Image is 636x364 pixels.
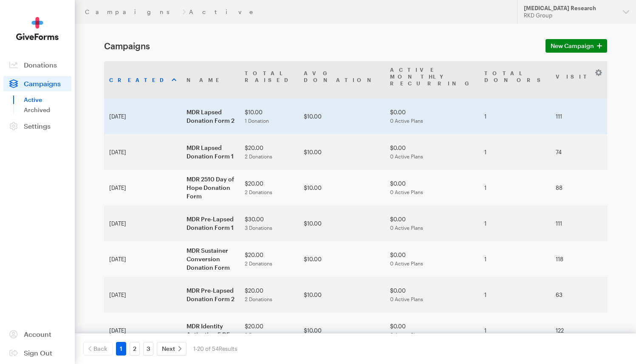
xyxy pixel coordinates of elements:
td: MDR Lapsed Donation Form 2 [181,99,240,134]
td: $10.00 [299,277,385,313]
a: Next [157,342,187,356]
a: 2 [130,342,140,356]
span: Campaigns [24,79,61,87]
td: MDR Lapsed Donation Form 1 [181,134,240,170]
td: $0.00 [385,206,479,241]
td: [DATE] [104,170,181,206]
td: 111 [551,206,605,241]
span: 0 Active Plans [390,225,423,231]
td: $10.00 [299,134,385,170]
a: Account [3,327,71,342]
img: GiveForms [16,17,59,40]
span: 2 Donations [245,332,272,338]
td: 1 [479,277,551,313]
td: $10.00 [299,206,385,241]
th: TotalRaised: activate to sort column ascending [240,61,299,99]
th: AvgDonation: activate to sort column ascending [299,61,385,99]
td: 1 [479,241,551,277]
td: $20.00 [240,134,299,170]
span: 0 Active Plans [390,260,423,266]
td: [DATE] [104,313,181,348]
td: 88 [551,170,605,206]
td: $0.00 [385,241,479,277]
th: Created: activate to sort column ascending [104,61,181,99]
span: New Campaign [551,41,594,51]
td: 111 [551,99,605,134]
td: $0.00 [385,134,479,170]
span: 2 Donations [245,296,272,302]
span: Donations [24,61,57,69]
h1: Campaigns [104,41,535,51]
span: Account [24,330,51,338]
td: $0.00 [385,99,479,134]
td: MDR Pre-Lapsed Donation Form 2 [181,277,240,313]
td: $20.00 [240,241,299,277]
td: $30.00 [240,206,299,241]
td: $10.00 [299,241,385,277]
td: 1 [479,170,551,206]
div: 1-20 of 54 [193,342,237,356]
td: $10.00 [299,170,385,206]
td: 63 [551,277,605,313]
td: 1 [479,134,551,170]
td: $10.00 [299,313,385,348]
a: Active [24,95,71,105]
td: [DATE] [104,99,181,134]
td: [DATE] [104,277,181,313]
td: $0.00 [385,277,479,313]
span: 0 Active Plans [390,296,423,302]
td: $10.00 [299,99,385,134]
span: Results [219,345,237,352]
a: Campaigns [3,76,71,91]
td: MDR Sustainer Conversion Donation Form [181,241,240,277]
td: $0.00 [385,313,479,348]
a: Sign Out [3,345,71,361]
td: $10.00 [240,99,299,134]
div: RKD Group [524,12,616,19]
a: New Campaign [546,39,607,53]
td: [DATE] [104,206,181,241]
td: 122 [551,313,605,348]
td: MDR Pre-Lapsed Donation Form 1 [181,206,240,241]
span: 0 Active Plans [390,118,423,124]
td: 74 [551,134,605,170]
td: [DATE] [104,134,181,170]
td: $20.00 [240,313,299,348]
td: $20.00 [240,277,299,313]
td: $20.00 [240,170,299,206]
span: Sign Out [24,349,52,357]
span: 0 Active Plans [390,153,423,159]
a: Settings [3,119,71,134]
td: 118 [551,241,605,277]
div: [MEDICAL_DATA] Research [524,5,616,12]
th: Active MonthlyRecurring: activate to sort column ascending [385,61,479,99]
th: Visits: activate to sort column ascending [551,61,605,99]
th: Name: activate to sort column ascending [181,61,240,99]
span: Next [162,344,175,354]
td: 1 [479,99,551,134]
span: 0 Active Plans [390,189,423,195]
span: 0 Active Plans [390,332,423,338]
span: 1 Donation [245,118,269,124]
a: Archived [24,105,71,115]
span: 2 Donations [245,153,272,159]
span: 2 Donations [245,189,272,195]
td: $0.00 [385,170,479,206]
th: TotalDonors: activate to sort column ascending [479,61,551,99]
span: 3 Donations [245,225,272,231]
a: Donations [3,57,71,73]
td: MDR Identity Activation 5 DF [181,313,240,348]
td: 1 [479,206,551,241]
span: 2 Donations [245,260,272,266]
td: 1 [479,313,551,348]
a: Campaigns [85,8,179,15]
td: [DATE] [104,241,181,277]
td: MDR 2510 Day of Hope Donation Form [181,170,240,206]
a: 3 [143,342,153,356]
span: Settings [24,122,51,130]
